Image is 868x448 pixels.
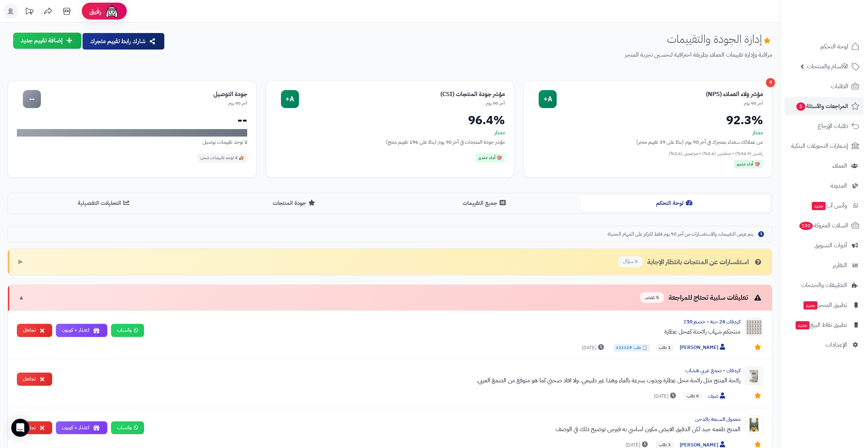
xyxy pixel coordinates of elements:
div: Open Intercom Messenger [11,419,29,437]
a: المدونة [785,177,863,195]
span: تطبيق نقاط البيع [795,320,847,330]
span: 📋 طلب #42332 [614,344,650,352]
span: لوحة التحكم [820,41,848,52]
a: الإعدادات [785,336,863,354]
span: الأقسام والمنتجات [807,61,848,72]
img: Product [745,367,763,385]
div: مؤشر جودة المنتجات في آخر 90 يوم (بناءً على 196 تقييم منتج) [275,138,505,146]
a: واتساب [111,324,144,337]
a: التقارير [785,256,863,274]
span: جديد [803,301,817,310]
button: تجاهل [17,373,52,386]
img: logo-2.png [817,20,861,36]
button: جميع التقييمات [390,195,580,212]
span: ▼ [18,293,24,302]
div: راضين (94.9%) • محايدين (2.6%) • منزعجين (2.6%) [533,150,763,157]
span: جديد [796,321,809,329]
a: التطبيقات والخدمات [785,276,863,294]
span: [DATE] [654,392,678,400]
div: من عملائك سعداء بمتجرك في آخر 90 يوم (بناءً على 39 تقييم متجر) [533,138,763,146]
div: استفسارات عن المنتجات بانتظار الإجابة [618,256,763,267]
a: تحديثات المنصة [20,4,39,21]
div: آخر 90 يوم [41,100,247,107]
div: 🎯 أداء متميز [476,153,505,162]
span: 0 طلب [684,392,702,400]
a: طلبات الإرجاع [785,117,863,135]
div: -- [17,114,247,126]
span: العملاء [832,161,847,171]
span: جديد [812,202,826,210]
span: [DATE] [582,344,606,352]
div: تعليقات سلبية تحتاج للمراجعة [640,292,763,303]
span: 1 طلب [656,344,674,352]
a: وآتس آبجديد [785,197,863,215]
button: شارك رابط تقييم متجرك [83,33,164,50]
span: 0 سؤال [618,256,643,267]
span: الإعدادات [826,340,847,350]
span: السلات المتروكة [799,220,848,231]
span: [PERSON_NAME] [680,344,727,352]
p: مراقبة وإدارة تقييمات العملاء بطريقة احترافية لتحسين تجربة المتجر [171,51,772,59]
div: آخر 90 يوم [299,100,505,107]
div: 92.3% [533,114,763,126]
button: لوحة التحكم [580,195,770,212]
span: ضيف [708,392,727,400]
img: Product [745,416,763,434]
span: وآتس آب [811,200,847,211]
div: معمول السنعة بالدخن [150,416,740,423]
a: المراجعات والأسئلة5 [785,97,863,115]
span: طلبات الإرجاع [818,121,848,131]
button: تجاهل [17,421,52,434]
span: 5 [796,102,805,111]
span: رفيق [89,7,101,16]
a: إشعارات التحويلات البنكية [785,137,863,155]
a: لوحة التحكم [785,38,863,56]
img: Product [745,318,763,336]
div: لا توجد بيانات كافية [17,129,247,137]
div: A+ [539,90,557,108]
button: جودة المنتجات [200,195,390,212]
a: السلات المتروكة190 [785,216,863,235]
span: المراجعات والأسئلة [796,101,848,111]
div: 🚚 لا توجد تقييمات شحن [197,153,247,162]
div: جودة التوصيل [41,90,247,99]
a: العملاء [785,157,863,175]
div: كردفان 24 حبة - خصم 10٪ [150,318,740,326]
a: أدوات التسويق [785,236,863,254]
a: واتساب [111,421,144,434]
button: إضافة تقييم جديد [13,33,81,49]
span: تطبيق المتجر [803,300,847,310]
span: المدونة [830,180,847,191]
span: 5 عنصر [640,292,664,303]
img: ai-face.png [104,4,119,19]
div: A+ [281,90,299,108]
a: تطبيق المتجرجديد [785,296,863,314]
button: اعتذار + كوبون [56,421,107,434]
span: 190 [799,222,813,230]
span: ▶ [18,257,23,266]
span: التطبيقات والخدمات [801,280,847,290]
div: ممتاز [533,129,763,137]
div: المنتج طعمه جيد لكن الدقيق الابيض مكون اساسي به فيرجى توضيح ذلك في الوصف [150,425,740,434]
button: التحليلات التفصيلية [9,195,200,212]
div: -- [23,90,41,108]
span: أدوات التسويق [814,240,847,251]
span: يتم عرض التقييمات والاستفسارات من آخر 90 يوم فقط للتركيز على المهام الحديثة [608,231,753,238]
a: الطلبات [785,77,863,95]
div: لا توجد تقييمات توصيل [17,138,247,146]
div: منتجكم شهاب رائحتة كمحل عطارة [150,327,740,336]
h1: إدارة الجودة والتقييمات [667,33,772,45]
button: اعتذار + كوبون [56,324,107,337]
div: 🎯 أداء متميز [734,160,763,169]
div: كردفان - صمغ عربي هشاب [58,367,740,374]
div: ممتاز [275,129,505,137]
div: رائحة المنتج مثل رائحة محل عطارة ويذوب بسرعة بالماء وهذا غير طبيعي. ولا افاد صحتي كما هو متوقع من... [58,376,740,385]
span: الطلبات [831,81,848,92]
div: مؤشر جودة المنتجات (CSI) [299,90,505,99]
div: 96.4% [275,114,505,126]
div: آخر 90 يوم [557,100,763,107]
div: مؤشر ولاء العملاء (NPS) [557,90,763,99]
div: 4 [766,78,775,87]
span: إشعارات التحويلات البنكية [791,141,848,151]
a: تطبيق نقاط البيعجديد [785,316,863,334]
